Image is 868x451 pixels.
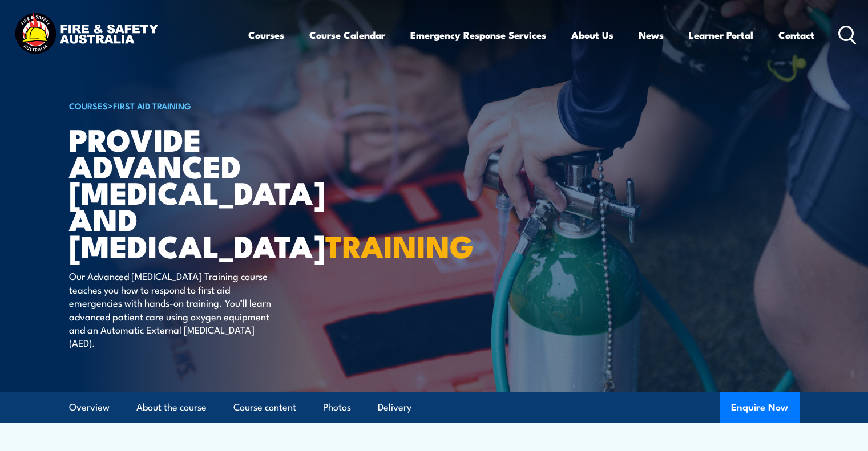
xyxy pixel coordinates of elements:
a: Courses [248,20,284,50]
a: Overview [69,392,110,422]
a: About Us [571,20,613,50]
button: Enquire Now [720,392,800,423]
h6: > [69,99,351,112]
a: Delivery [378,392,411,422]
a: Photos [323,392,351,422]
a: Course Calendar [309,20,385,50]
p: Our Advanced [MEDICAL_DATA] Training course teaches you how to respond to first aid emergencies w... [69,269,277,349]
a: Contact [778,20,814,50]
a: First Aid Training [113,99,191,112]
a: About the course [136,392,207,422]
strong: TRAINING [325,221,474,269]
a: COURSES [69,99,108,112]
a: Course content [233,392,296,422]
h1: Provide Advanced [MEDICAL_DATA] and [MEDICAL_DATA] [69,125,351,259]
a: News [639,20,664,50]
a: Learner Portal [689,20,753,50]
a: Emergency Response Services [410,20,546,50]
